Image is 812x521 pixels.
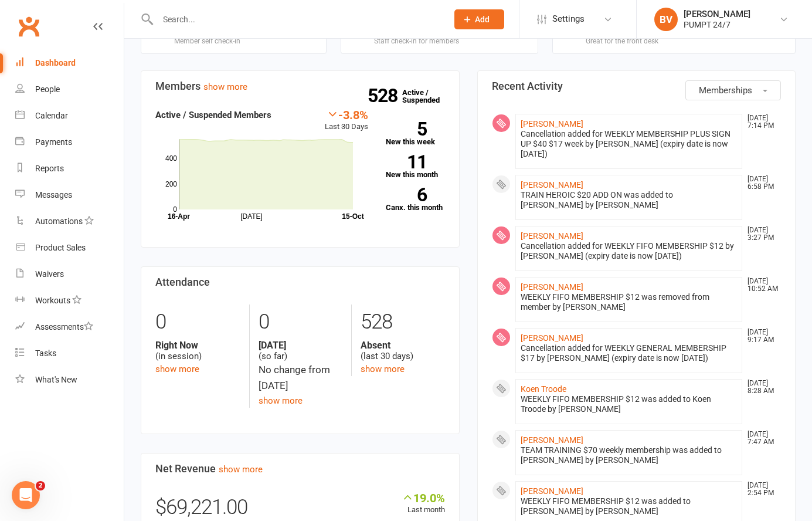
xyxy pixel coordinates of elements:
div: -3.8% [325,108,368,121]
time: [DATE] 6:58 PM [742,175,780,191]
time: [DATE] 7:47 AM [742,431,780,446]
time: [DATE] 2:54 PM [742,482,780,497]
a: Koen Troode [521,384,566,394]
a: Waivers [15,261,124,287]
a: Calendar [15,103,124,129]
strong: [DATE] [259,340,343,351]
a: 6Canx. this month [386,188,445,211]
a: [PERSON_NAME] [521,486,583,496]
div: PUMPT 24/7 [684,19,750,30]
div: Messages [35,190,72,199]
strong: Right Now [155,340,240,351]
div: People [35,84,60,94]
button: Memberships [685,80,781,100]
div: WEEKLY FIFO MEMBERSHIP $12 was added to [PERSON_NAME] by [PERSON_NAME] [521,496,738,516]
div: (last 30 days) [361,340,445,362]
div: 19.0% [402,491,445,504]
a: Payments [15,129,124,155]
time: [DATE] 3:27 PM [742,226,780,242]
h3: Members [155,80,445,92]
strong: 11 [386,153,427,171]
a: 528Active / Suspended [402,80,454,113]
time: [DATE] 8:28 AM [742,380,780,395]
time: [DATE] 7:14 PM [742,114,780,130]
a: show more [219,464,263,475]
div: TEAM TRAINING $70 weekly membership was added to [PERSON_NAME] by [PERSON_NAME] [521,445,738,465]
span: Settings [552,6,585,32]
div: Assessments [35,322,93,331]
div: Reports [35,164,64,173]
div: Calendar [35,111,68,120]
div: (in session) [155,340,240,362]
div: Last month [402,491,445,516]
div: Payments [35,137,72,147]
a: [PERSON_NAME] [521,333,583,343]
a: Product Sales [15,235,124,261]
div: Member self check-in [174,37,247,45]
strong: 6 [386,186,427,204]
div: (so far) [259,340,343,362]
a: show more [259,395,303,406]
strong: 5 [386,120,427,138]
div: 0 [259,305,343,340]
div: What's New [35,375,77,384]
div: TRAIN HEROIC $20 ADD ON was added to [PERSON_NAME] by [PERSON_NAME] [521,190,738,210]
a: show more [155,364,199,374]
div: Automations [35,216,83,226]
a: Automations [15,208,124,235]
div: Great for the front desk [586,37,716,45]
button: Add [454,9,504,29]
a: show more [203,82,247,92]
a: [PERSON_NAME] [521,180,583,190]
a: 11New this month [386,155,445,178]
a: Assessments [15,314,124,340]
div: 0 [155,305,240,340]
div: Workouts [35,296,70,305]
h3: Attendance [155,276,445,288]
a: What's New [15,367,124,393]
a: [PERSON_NAME] [521,119,583,128]
h3: Net Revenue [155,463,445,475]
a: [PERSON_NAME] [521,282,583,292]
div: Waivers [35,269,64,279]
div: Staff check-in for members [374,37,459,45]
a: Dashboard [15,50,124,76]
div: BV [654,8,678,31]
a: Clubworx [14,12,43,41]
span: Add [475,15,490,24]
div: Last 30 Days [325,108,368,133]
a: [PERSON_NAME] [521,231,583,241]
div: Cancellation added for WEEKLY MEMBERSHIP PLUS SIGN UP $40 $17 week by [PERSON_NAME] (expiry date ... [521,129,738,159]
a: Tasks [15,340,124,367]
time: [DATE] 9:17 AM [742,329,780,344]
a: 5New this week [386,122,445,146]
a: [PERSON_NAME] [521,435,583,445]
input: Search... [154,11,439,28]
span: Memberships [699,85,752,96]
div: 528 [361,305,445,340]
div: Cancellation added for WEEKLY FIFO MEMBERSHIP $12 by [PERSON_NAME] (expiry date is now [DATE]) [521,241,738,261]
div: WEEKLY FIFO MEMBERSHIP $12 was added to Koen Troode by [PERSON_NAME] [521,394,738,414]
span: 2 [36,481,45,490]
time: [DATE] 10:52 AM [742,278,780,293]
div: [PERSON_NAME] [684,9,750,19]
strong: 528 [368,87,402,104]
a: Workouts [15,287,124,314]
div: Cancellation added for WEEKLY GENERAL MEMBERSHIP $17 by [PERSON_NAME] (expiry date is now [DATE]) [521,343,738,363]
div: No change from [DATE] [259,362,343,394]
div: Tasks [35,349,56,358]
h3: Recent Activity [492,80,782,92]
iframe: Intercom live chat [12,481,40,509]
a: Reports [15,155,124,182]
div: Dashboard [35,58,76,67]
div: Product Sales [35,243,86,252]
div: WEEKLY FIFO MEMBERSHIP $12 was removed from member by [PERSON_NAME] [521,292,738,312]
a: show more [361,364,405,374]
strong: Absent [361,340,445,351]
strong: Active / Suspended Members [155,110,271,120]
a: Messages [15,182,124,208]
a: People [15,76,124,103]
